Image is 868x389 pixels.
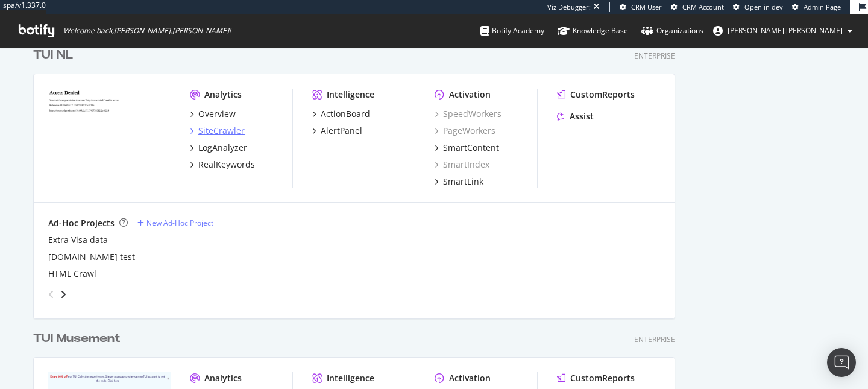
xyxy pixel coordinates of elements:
[33,46,73,64] div: TUI NL
[204,372,242,384] div: Analytics
[570,89,635,101] div: CustomReports
[190,108,236,120] a: Overview
[33,330,121,347] div: TUI Musement
[557,110,594,122] a: Assist
[435,108,502,120] a: SpeedWorkers
[435,176,483,188] a: SmartLink
[641,14,703,47] a: Organizations
[190,159,255,171] a: RealKeywords
[312,108,370,120] a: ActionBoard
[547,2,591,12] div: Viz Debugger:
[728,25,843,36] span: olivia.parr
[48,268,96,280] a: HTML Crawl
[312,125,362,137] a: AlertPanel
[804,2,841,11] span: Admin Page
[190,142,247,154] a: LogAnalyzer
[198,108,236,120] div: Overview
[558,14,628,47] a: Knowledge Base
[327,372,374,384] div: Intelligence
[321,125,362,137] div: AlertPanel
[137,218,213,228] a: New Ad-Hoc Project
[48,217,115,229] div: Ad-Hoc Projects
[557,372,635,384] a: CustomReports
[146,218,213,228] div: New Ad-Hoc Project
[435,125,495,137] a: PageWorkers
[321,108,370,120] div: ActionBoard
[682,2,724,11] span: CRM Account
[703,21,862,40] button: [PERSON_NAME].[PERSON_NAME]
[327,89,374,101] div: Intelligence
[443,176,483,188] div: SmartLink
[557,89,635,101] a: CustomReports
[570,372,635,384] div: CustomReports
[43,285,59,304] div: angle-left
[634,51,675,61] div: Enterprise
[634,334,675,344] div: Enterprise
[63,26,231,36] span: Welcome back, [PERSON_NAME].[PERSON_NAME] !
[435,142,499,154] a: SmartContent
[480,25,544,37] div: Botify Academy
[33,46,78,64] a: TUI NL
[671,2,724,12] a: CRM Account
[198,125,245,137] div: SiteCrawler
[480,14,544,47] a: Botify Academy
[198,142,247,154] div: LogAnalyzer
[449,372,491,384] div: Activation
[827,348,856,377] div: Open Intercom Messenger
[641,25,703,37] div: Organizations
[190,125,245,137] a: SiteCrawler
[733,2,783,12] a: Open in dev
[59,288,68,300] div: angle-right
[435,159,489,171] a: SmartIndex
[198,159,255,171] div: RealKeywords
[449,89,491,101] div: Activation
[204,89,242,101] div: Analytics
[33,330,125,347] a: TUI Musement
[570,110,594,122] div: Assist
[620,2,662,12] a: CRM User
[792,2,841,12] a: Admin Page
[744,2,783,11] span: Open in dev
[558,25,628,37] div: Knowledge Base
[48,89,171,186] img: tui.nl
[48,251,135,263] a: [DOMAIN_NAME] test
[48,234,108,246] a: Extra Visa data
[631,2,662,11] span: CRM User
[443,142,499,154] div: SmartContent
